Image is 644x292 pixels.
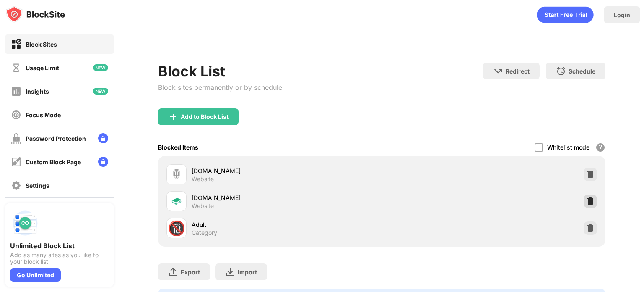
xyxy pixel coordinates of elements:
div: Custom Block Page [26,158,81,166]
img: lock-menu.svg [98,157,108,167]
div: Block List [158,63,282,80]
div: Whitelist mode [547,144,589,151]
div: Schedule [569,68,595,75]
img: block-on.svg [11,39,21,50]
div: 🔞 [168,220,185,237]
div: Blocked Items [158,144,198,151]
div: Unlimited Block List [10,242,109,250]
div: Website [192,202,214,210]
img: password-protection-off.svg [11,133,21,144]
div: [DOMAIN_NAME] [192,193,382,202]
div: Password Protection [26,135,86,142]
div: Category [192,229,217,237]
img: focus-off.svg [11,110,21,120]
div: animation [537,6,594,23]
img: customize-block-page-off.svg [11,157,21,167]
div: Adult [192,220,382,229]
img: new-icon.svg [93,64,108,71]
div: Website [192,175,214,183]
img: time-usage-off.svg [11,63,21,73]
img: logo-blocksite.svg [6,6,65,23]
div: Redirect [506,68,530,75]
div: Login [614,11,630,18]
div: Add as many sites as you like to your block list [10,252,109,265]
div: Block sites permanently or by schedule [158,83,282,92]
img: new-icon.svg [93,88,108,95]
div: Export [181,268,200,276]
img: favicons [171,169,182,179]
div: Usage Limit [26,64,59,71]
div: Import [238,268,257,276]
div: Add to Block List [181,113,229,120]
div: [DOMAIN_NAME] [192,166,382,175]
div: Focus Mode [26,111,61,118]
img: lock-menu.svg [98,133,108,143]
img: settings-off.svg [11,180,21,191]
div: Go Unlimited [10,268,61,282]
div: Block Sites [26,41,57,48]
img: insights-off.svg [11,86,21,97]
img: favicons [171,196,182,206]
div: Settings [26,182,49,189]
img: push-block-list.svg [10,208,40,238]
div: Insights [26,88,49,95]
